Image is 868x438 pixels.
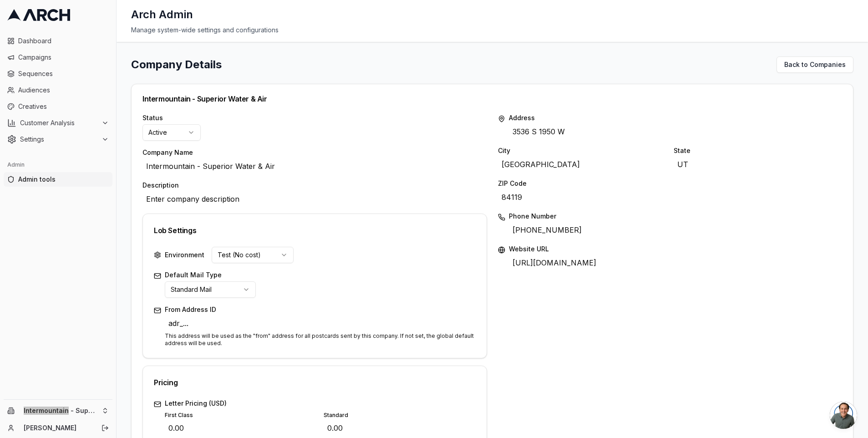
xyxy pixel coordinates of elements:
[777,56,853,73] a: Back to Companies
[18,102,109,111] span: Creatives
[165,316,192,331] span: adr_...
[165,332,476,347] p: This address will be used as the "from" address for all postcards sent by this company. If not se...
[24,407,98,415] span: Intermountain - Superior Water & Air
[142,148,487,157] label: Company Name
[509,244,843,254] label: Website URL
[154,377,476,388] div: Pricing
[20,135,98,144] span: Settings
[674,146,842,155] label: State
[18,36,109,46] span: Dashboard
[4,158,112,172] div: Admin
[142,192,243,206] span: Enter company description
[830,402,857,429] a: Open chat
[165,412,316,419] label: First Class
[4,99,112,114] a: Creatives
[509,212,843,221] label: Phone Number
[509,255,600,270] span: [URL][DOMAIN_NAME]
[165,305,476,314] label: From Address ID
[509,113,843,122] label: Address
[4,172,112,187] a: Admin tools
[4,132,112,147] button: Settings
[165,270,476,280] label: Default Mail Type
[20,118,98,127] span: Customer Analysis
[498,179,843,188] label: ZIP Code
[18,69,109,78] span: Sequences
[324,421,346,435] span: 0.00
[4,66,112,81] a: Sequences
[142,95,842,102] div: Intermountain - Superior Water & Air
[165,421,188,435] span: 0.00
[99,422,112,434] button: Log out
[154,225,476,236] div: Lob Settings
[509,124,569,139] span: 3536 S 1950 W
[4,116,112,130] button: Customer Analysis
[142,181,487,190] label: Description
[498,157,584,172] span: [GEOGRAPHIC_DATA]
[18,86,109,95] span: Audiences
[142,159,279,173] span: Intermountain - Superior Water & Air
[324,412,475,419] label: Standard
[142,113,487,122] label: Status
[674,157,692,172] span: UT
[498,146,666,155] label: City
[4,34,112,48] a: Dashboard
[24,423,91,433] a: [PERSON_NAME]
[131,7,193,22] h1: Arch Admin
[165,250,204,260] label: Environment
[131,25,853,35] div: Manage system-wide settings and configurations
[509,223,585,237] span: [PHONE_NUMBER]
[18,175,109,184] span: Admin tools
[498,190,526,204] span: 84119
[4,83,112,97] a: Audiences
[131,57,222,72] h1: Company Details
[4,50,112,65] a: Campaigns
[4,403,112,418] button: Intermountain - Superior Water & Air
[18,53,109,62] span: Campaigns
[165,399,476,408] label: Letter Pricing (USD)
